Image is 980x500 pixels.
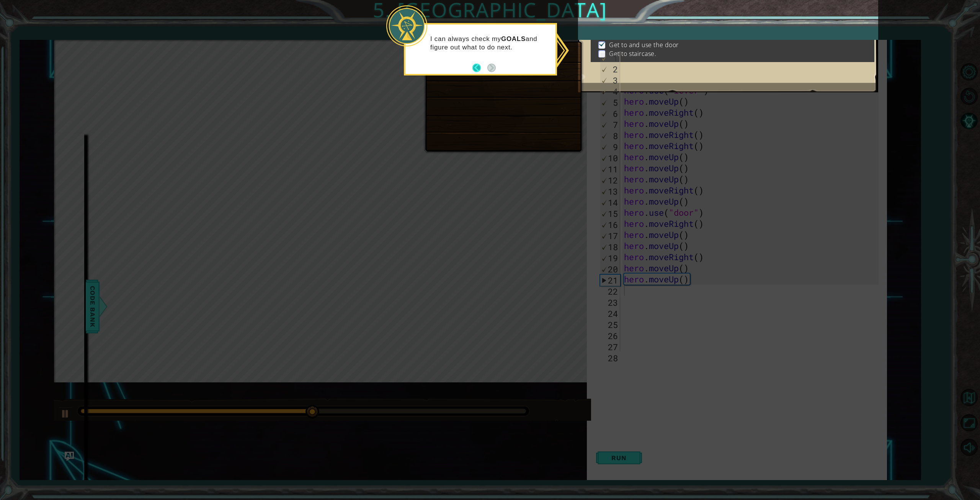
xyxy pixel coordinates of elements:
strong: GOALS [501,35,526,43]
p: Get to and use the door [609,41,679,49]
p: I can always check my and figure out what to do next. [430,35,550,52]
div: 3 [600,75,620,86]
button: Next [487,64,496,72]
img: Check mark for checkbox [598,41,606,47]
div: 4 [600,86,620,97]
div: 1 [600,52,620,64]
button: Back [472,64,487,72]
p: Get to staircase. [609,49,656,58]
div: 2 [600,64,620,75]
